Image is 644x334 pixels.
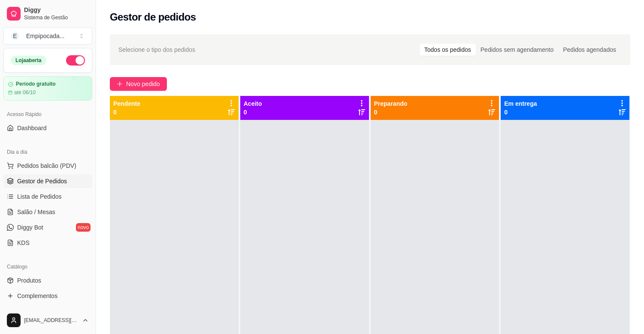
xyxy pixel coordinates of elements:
span: Diggy [24,6,89,14]
h2: Gestor de pedidos [110,10,196,24]
div: Empipocada ... [26,32,65,40]
span: [EMAIL_ADDRESS][DOMAIN_NAME] [24,317,79,324]
span: Selecione o tipo dos pedidos [118,45,195,54]
span: Sistema de Gestão [24,14,89,21]
a: Lista de Pedidos [3,190,92,203]
span: Lista de Pedidos [17,192,62,201]
div: Todos os pedidos [420,44,476,56]
span: Diggy Bot [17,223,43,232]
article: até 06/10 [14,89,36,96]
a: Salão / Mesas [3,205,92,219]
p: 0 [374,108,408,116]
span: E [11,32,19,40]
button: Select a team [3,27,92,45]
span: plus [117,81,123,87]
p: Em entrega [504,99,537,108]
span: Complementos [17,292,57,300]
p: 0 [113,108,140,116]
a: Dashboard [3,121,92,135]
span: Pedidos balcão (PDV) [17,161,76,170]
a: Diggy Botnovo [3,221,92,234]
button: Novo pedido [110,77,167,91]
button: [EMAIL_ADDRESS][DOMAIN_NAME] [3,310,92,331]
span: KDS [17,239,30,247]
p: Aceito [244,99,262,108]
a: Período gratuitoaté 06/10 [3,76,92,101]
span: Salão / Mesas [17,208,55,216]
a: KDS [3,236,92,250]
p: Preparando [374,99,408,108]
p: 0 [504,108,537,116]
article: Período gratuito [16,81,56,87]
div: Catálogo [3,260,92,274]
button: Alterar Status [66,55,85,66]
span: Produtos [17,276,41,285]
p: 0 [244,108,262,116]
p: Pendente [113,99,140,108]
div: Pedidos agendados [558,44,621,56]
button: Pedidos balcão (PDV) [3,159,92,173]
a: Complementos [3,289,92,303]
a: DiggySistema de Gestão [3,3,92,24]
a: Produtos [3,274,92,287]
div: Pedidos sem agendamento [476,44,558,56]
span: Gestor de Pedidos [17,177,67,185]
div: Loja aberta [11,56,46,65]
div: Acesso Rápido [3,107,92,121]
a: Gestor de Pedidos [3,174,92,188]
div: Dia a dia [3,145,92,159]
span: Novo pedido [126,79,160,89]
span: Dashboard [17,124,47,132]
